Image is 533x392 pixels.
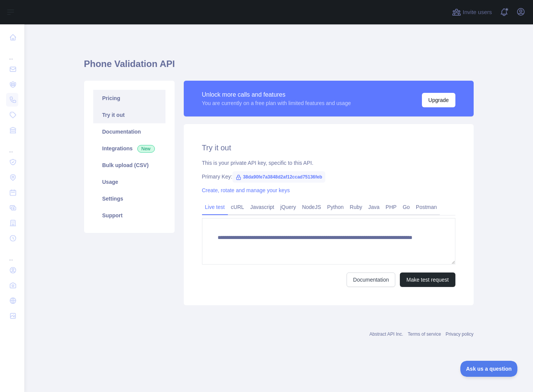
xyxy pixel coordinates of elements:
div: ... [6,46,18,61]
div: Unlock more calls and features [202,90,351,99]
a: Abstract API Inc. [369,331,403,337]
a: Javascript [247,201,277,213]
button: Upgrade [422,93,455,107]
h2: Try it out [202,142,455,153]
div: ... [6,139,18,154]
button: Make test request [400,272,455,287]
a: Pricing [93,90,165,107]
a: Live test [202,201,228,213]
div: ... [6,247,18,262]
a: Create, rotate and manage your keys [202,187,290,193]
a: Java [365,201,383,213]
span: New [137,145,155,153]
a: Bulk upload (CSV) [93,157,165,174]
iframe: Toggle Customer Support [460,361,518,377]
a: Privacy policy [445,331,473,337]
button: Invite users [450,6,493,18]
a: Python [324,201,347,213]
a: jQuery [277,201,299,213]
a: NodeJS [299,201,324,213]
a: Terms of service [408,331,441,337]
span: 38da90fe7a3848d2af12ccad75136feb [232,171,325,183]
a: Ruby [347,201,365,213]
h1: Phone Validation API [84,58,474,76]
div: This is your private API key, specific to this API. [202,159,455,167]
a: cURL [228,201,247,213]
div: You are currently on a free plan with limited features and usage [202,99,351,107]
a: Postman [413,201,440,213]
a: Try it out [93,107,165,123]
a: Documentation [347,272,395,287]
a: Documentation [93,123,165,140]
a: Settings [93,190,165,207]
div: Primary Key: [202,173,455,180]
a: PHP [383,201,400,213]
a: Usage [93,174,165,190]
a: Support [93,207,165,224]
span: Invite users [463,8,492,17]
a: Go [399,201,413,213]
a: Integrations New [93,140,165,157]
